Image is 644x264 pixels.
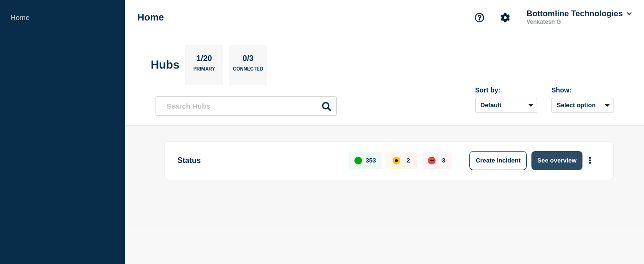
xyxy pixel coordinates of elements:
p: 3 [442,157,445,164]
div: down [428,157,436,164]
p: Primary [193,66,215,76]
button: Account settings [495,8,515,28]
p: 0/3 [239,54,258,66]
p: Venkatesh G [525,19,624,25]
div: up [354,157,362,164]
p: 1/20 [193,54,216,66]
button: Create incident [469,151,527,170]
select: Sort by [475,98,537,113]
p: 353 [366,157,376,164]
p: 2 [406,157,410,164]
div: Sort by: [475,86,537,94]
button: Support [469,8,489,28]
button: Select option [551,98,613,113]
p: Status [177,151,338,170]
button: See overview [531,151,582,170]
button: More actions [584,152,596,169]
button: Bottomline Technologies [525,9,634,19]
p: Connected [233,66,263,76]
div: affected [393,157,400,164]
h1: Home [137,12,164,23]
h2: Hubs [151,58,179,71]
div: Show: [551,86,613,94]
input: Search Hubs [156,96,337,116]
